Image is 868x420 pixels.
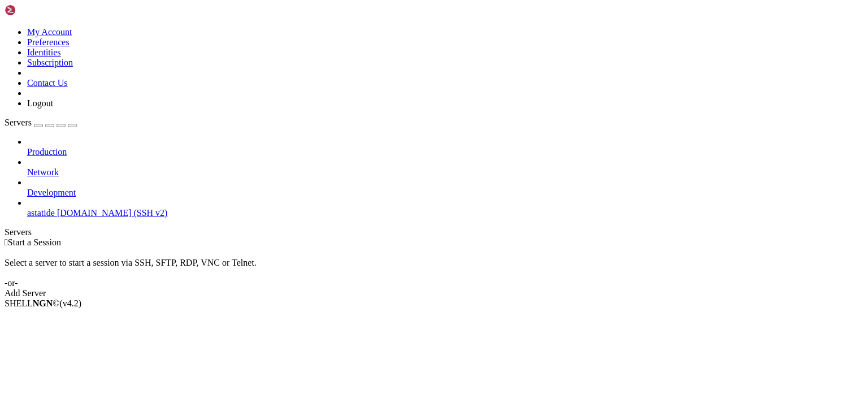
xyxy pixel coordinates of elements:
a: Production [27,147,863,157]
a: My Account [27,27,72,37]
a: Subscription [27,58,73,67]
a: Contact Us [27,78,68,88]
li: Production [27,137,863,157]
div: Add Server [5,288,863,298]
span: Production [27,147,67,157]
div: Servers [5,227,863,237]
a: Identities [27,47,61,57]
li: astatide [DOMAIN_NAME] (SSH v2) [27,198,863,218]
b: NGN [33,298,53,308]
a: Development [27,188,863,198]
div: Select a server to start a session via SSH, SFTP, RDP, VNC or Telnet. -or- [5,248,863,288]
span: Start a Session [8,237,61,247]
img: Shellngn [5,5,70,16]
li: Network [27,157,863,177]
span: 4.2.0 [60,298,82,308]
a: Preferences [27,37,70,47]
span: Development [27,188,76,197]
a: astatide [DOMAIN_NAME] (SSH v2) [27,208,863,218]
a: Servers [5,118,77,127]
a: Network [27,167,863,177]
span: Servers [5,118,32,127]
span:  [5,237,8,247]
span: Network [27,167,59,177]
span: astatide [27,208,55,218]
span: [DOMAIN_NAME] (SSH v2) [57,208,168,218]
span: SHELL © [5,298,81,308]
li: Development [27,177,863,198]
a: Logout [27,98,53,108]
